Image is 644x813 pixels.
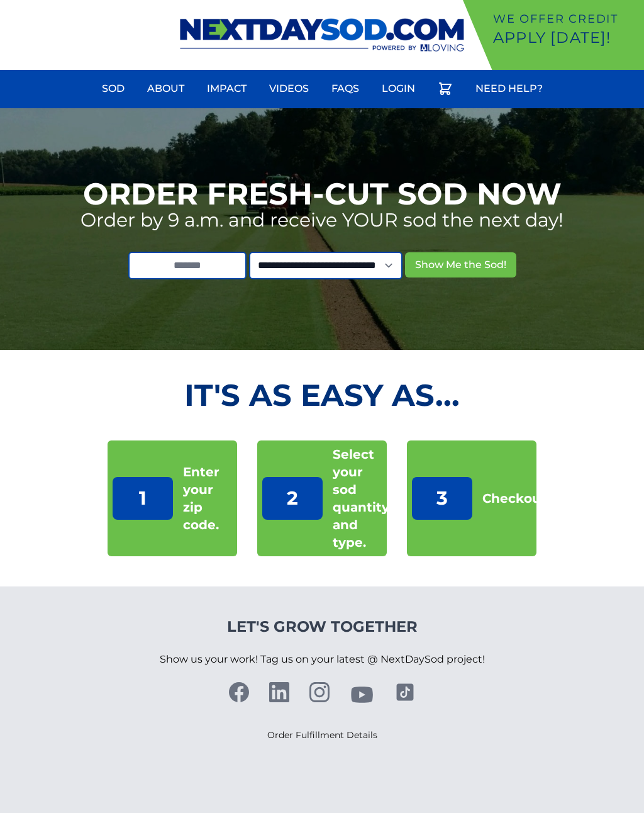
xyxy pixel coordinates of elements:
h2: It's as Easy As... [108,380,537,410]
a: Sod [94,74,132,104]
a: Videos [262,74,316,104]
button: Show Me the Sod! [405,252,516,278]
p: 2 [262,477,323,520]
a: Need Help? [468,74,550,104]
h4: Let's Grow Together [160,617,485,637]
a: About [140,74,192,104]
p: Checkout! [482,490,550,507]
a: Login [374,74,423,104]
p: Select your sod quantity and type. [333,446,389,551]
p: Order by 9 a.m. and receive YOUR sod the next day! [80,209,563,232]
p: Apply [DATE]! [493,28,639,48]
p: 1 [113,477,173,520]
p: 3 [412,477,472,520]
p: Enter your zip code. [183,463,232,534]
a: Impact [199,74,254,104]
h1: Order Fresh-Cut Sod Now [83,179,562,209]
p: Show us your work! Tag us on your latest @ NextDaySod project! [160,637,485,682]
p: We offer Credit [493,10,639,28]
a: FAQs [324,74,367,104]
a: Order Fulfillment Details [267,729,377,741]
